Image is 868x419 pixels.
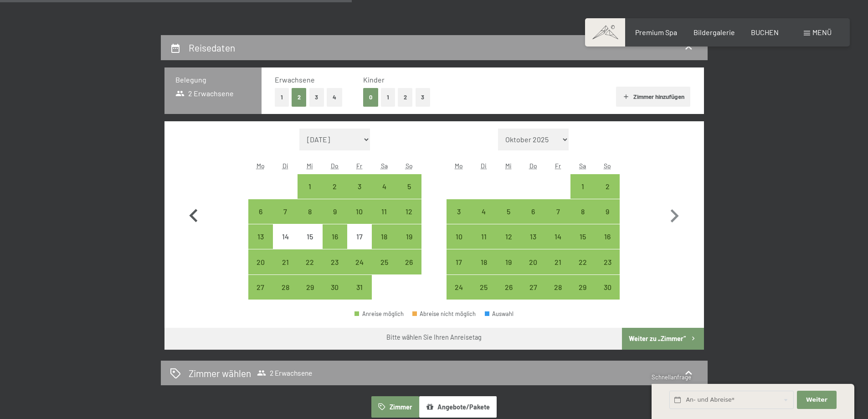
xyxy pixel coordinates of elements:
div: Anreise möglich [396,199,421,224]
abbr: Dienstag [282,162,288,170]
div: Anreise möglich [396,249,421,274]
span: 2 Erwachsene [257,368,312,378]
div: Tue Oct 28 2025 [273,275,298,300]
div: Anreise möglich [323,275,347,300]
div: Anreise möglich [472,224,496,249]
div: Anreise möglich [248,199,273,224]
div: 25 [373,259,395,281]
button: Weiter [797,391,836,409]
div: Thu Oct 09 2025 [323,199,347,224]
div: 19 [397,233,420,256]
div: Anreise möglich [347,275,372,300]
div: Sun Oct 19 2025 [396,224,421,249]
div: Anreise möglich [298,174,322,199]
abbr: Samstag [381,162,388,170]
span: Kinder [363,75,385,84]
div: 10 [447,233,470,256]
div: Thu Nov 20 2025 [521,249,545,274]
div: Mon Oct 20 2025 [248,249,273,274]
div: 23 [596,259,619,281]
div: Thu Nov 06 2025 [521,199,545,224]
a: Bildergalerie [693,28,735,36]
button: 0 [363,88,378,107]
div: Anreise möglich [354,311,404,317]
div: 30 [596,284,619,306]
div: Thu Nov 27 2025 [521,275,545,300]
div: Wed Nov 12 2025 [496,224,521,249]
div: 11 [373,208,395,231]
div: 5 [497,208,520,231]
div: Anreise möglich [521,224,545,249]
abbr: Freitag [555,162,561,170]
div: Thu Oct 30 2025 [323,275,347,300]
div: Anreise möglich [570,199,595,224]
div: Anreise möglich [545,224,570,249]
div: Wed Oct 15 2025 [298,224,322,249]
div: Tue Oct 07 2025 [273,199,298,224]
div: 14 [274,233,297,256]
div: Mon Oct 13 2025 [248,224,273,249]
div: Wed Nov 26 2025 [496,275,521,300]
div: Anreise möglich [496,199,521,224]
div: Anreise möglich [521,199,545,224]
div: Anreise möglich [323,174,347,199]
div: Sat Oct 25 2025 [372,249,396,274]
div: Wed Nov 05 2025 [496,199,521,224]
div: 31 [348,284,371,306]
div: Sun Nov 09 2025 [595,199,620,224]
div: Anreise möglich [570,224,595,249]
div: Wed Oct 29 2025 [298,275,322,300]
div: Fri Oct 03 2025 [347,174,372,199]
div: 16 [324,233,346,256]
div: Anreise möglich [545,199,570,224]
button: Zimmer hinzufügen [616,87,690,107]
button: 1 [275,88,289,107]
div: Fri Oct 10 2025 [347,199,372,224]
div: 3 [348,183,371,206]
div: Anreise möglich [595,174,620,199]
div: Fri Oct 17 2025 [347,224,372,249]
div: Anreise nicht möglich [298,224,322,249]
div: 8 [571,208,594,231]
span: Premium Spa [635,28,677,36]
div: Anreise möglich [396,174,421,199]
div: 25 [473,284,495,306]
button: Nächster Monat [661,129,688,300]
div: Auswahl [485,311,514,317]
div: 18 [373,233,395,256]
div: 17 [447,259,470,281]
div: Sat Nov 29 2025 [570,275,595,300]
div: Abreise nicht möglich [412,311,476,317]
div: 3 [447,208,470,231]
abbr: Mittwoch [307,162,313,170]
div: 9 [596,208,619,231]
div: Anreise möglich [472,275,496,300]
div: Sun Nov 23 2025 [595,249,620,274]
button: 3 [309,88,324,107]
div: Anreise möglich [545,275,570,300]
div: Anreise möglich [496,224,521,249]
div: Anreise möglich [472,199,496,224]
div: 29 [571,284,594,306]
button: Vorheriger Monat [180,129,207,300]
div: Mon Nov 03 2025 [447,199,471,224]
div: Sun Oct 26 2025 [396,249,421,274]
div: Anreise möglich [545,249,570,274]
div: Sat Oct 04 2025 [372,174,396,199]
div: 29 [298,284,321,306]
div: Anreise möglich [521,249,545,274]
div: Sun Oct 05 2025 [396,174,421,199]
div: Mon Oct 27 2025 [248,275,273,300]
div: Anreise möglich [595,199,620,224]
button: Zimmer [371,396,419,417]
div: Anreise möglich [595,224,620,249]
div: Anreise möglich [298,249,322,274]
div: 21 [274,259,297,281]
div: 15 [298,233,321,256]
div: Sat Nov 01 2025 [570,174,595,199]
div: Fri Nov 14 2025 [545,224,570,249]
div: Anreise möglich [447,199,471,224]
div: 17 [348,233,371,256]
div: 2 [324,183,346,206]
button: 2 [292,88,307,107]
